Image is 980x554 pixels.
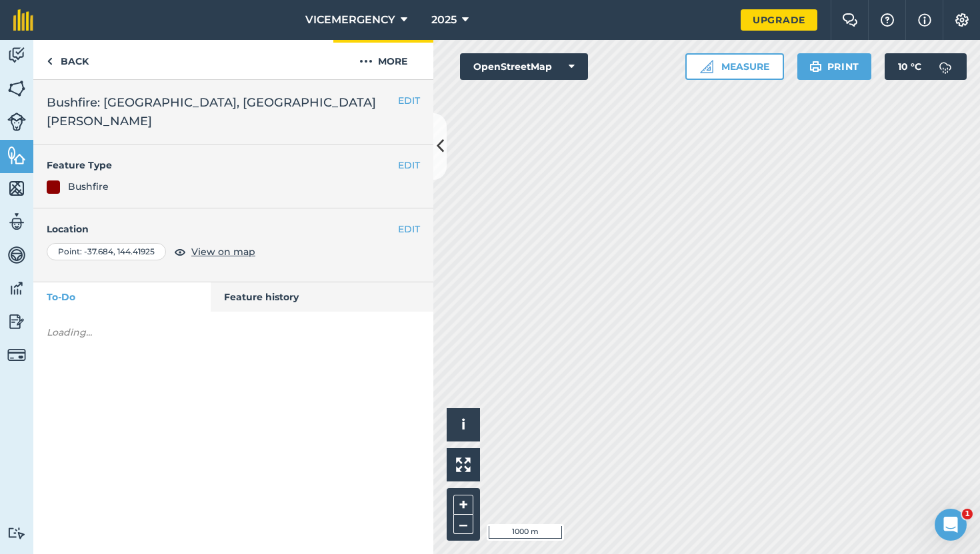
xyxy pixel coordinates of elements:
[7,113,26,131] img: svg+xml;base64,PD94bWwgdmVyc2lvbj0iMS4wIiBlbmNvZGluZz0idXRmLTgiPz4KPCEtLSBHZW5lcmF0b3I6IEFkb2JlIE...
[333,40,433,79] button: More
[431,12,457,28] span: 2025
[842,13,858,27] img: Two speech bubbles overlapping with the left bubble in the forefront
[741,9,817,31] a: Upgrade
[7,527,26,539] img: svg+xml;base64,PD94bWwgdmVyc2lvbj0iMS4wIiBlbmNvZGluZz0idXRmLTgiPz4KPCEtLSBHZW5lcmF0b3I6IEFkb2JlIE...
[305,12,395,28] span: VICEMERGENCY
[47,158,398,172] h4: Feature Type
[962,509,973,519] span: 1
[453,515,473,534] button: –
[174,244,255,260] button: View on map
[460,53,588,80] button: OpenStreetMap
[954,13,970,27] img: A cog icon
[47,53,53,69] img: svg+xml;base64,PHN2ZyB4bWxucz0iaHR0cDovL3d3dy53My5vcmcvMjAwMC9zdmciIHdpZHRoPSI5IiBoZWlnaHQ9IjI0Ii...
[7,278,26,298] img: svg+xml;base64,PD94bWwgdmVyc2lvbj0iMS4wIiBlbmNvZGluZz0idXRmLTgiPz4KPCEtLSBHZW5lcmF0b3I6IEFkb2JlIE...
[33,282,211,312] a: To-Do
[398,158,420,172] button: EDIT
[935,509,967,541] iframe: Intercom live chat
[211,282,434,312] a: Feature history
[7,79,26,99] img: svg+xml;base64,PHN2ZyB4bWxucz0iaHR0cDovL3d3dy53My5vcmcvMjAwMC9zdmciIHdpZHRoPSI1NiIgaGVpZ2h0PSI2MC...
[13,9,33,31] img: fieldmargin Logo
[47,326,92,338] em: Loading...
[47,93,420,131] h2: Bushfire: [GEOGRAPHIC_DATA], [GEOGRAPHIC_DATA][PERSON_NAME]
[191,244,255,259] span: View on map
[47,243,166,260] div: Point : -37.684 , 144.41925
[7,178,26,198] img: svg+xml;base64,PHN2ZyB4bWxucz0iaHR0cDovL3d3dy53My5vcmcvMjAwMC9zdmciIHdpZHRoPSI1NiIgaGVpZ2h0PSI2MC...
[456,457,471,472] img: Four arrows, one pointing top left, one top right, one bottom right and the last bottom left
[68,179,109,194] div: Bushfire
[453,495,473,515] button: +
[33,40,102,79] a: Back
[797,53,872,80] button: Print
[7,45,26,65] img: svg+xml;base64,PD94bWwgdmVyc2lvbj0iMS4wIiBlbmNvZGluZz0idXRmLTgiPz4KPCEtLSBHZW5lcmF0b3I6IEFkb2JlIE...
[359,53,373,69] img: svg+xml;base64,PHN2ZyB4bWxucz0iaHR0cDovL3d3dy53My5vcmcvMjAwMC9zdmciIHdpZHRoPSIyMCIgaGVpZ2h0PSIyNC...
[174,244,186,260] img: svg+xml;base64,PHN2ZyB4bWxucz0iaHR0cDovL3d3dy53My5vcmcvMjAwMC9zdmciIHdpZHRoPSIxOCIgaGVpZ2h0PSIyNC...
[932,53,959,80] img: svg+xml;base64,PD94bWwgdmVyc2lvbj0iMS4wIiBlbmNvZGluZz0idXRmLTgiPz4KPCEtLSBHZW5lcmF0b3I6IEFkb2JlIE...
[398,222,420,236] button: EDIT
[7,212,26,232] img: svg+xml;base64,PD94bWwgdmVyc2lvbj0iMS4wIiBlbmNvZGluZz0idXRmLTgiPz4KPCEtLSBHZW5lcmF0b3I6IEFkb2JlIE...
[885,53,967,80] button: 10 °C
[461,416,465,433] span: i
[809,59,822,75] img: svg+xml;base64,PHN2ZyB4bWxucz0iaHR0cDovL3d3dy53My5vcmcvMjAwMC9zdmciIHdpZHRoPSIxOSIgaGVpZ2h0PSIyNC...
[700,60,713,73] img: Ruler icon
[918,12,931,28] img: svg+xml;base64,PHN2ZyB4bWxucz0iaHR0cDovL3d3dy53My5vcmcvMjAwMC9zdmciIHdpZHRoPSIxNyIgaGVpZ2h0PSIxNy...
[898,53,921,80] span: 10 ° C
[47,222,420,236] h4: Location
[685,53,784,80] button: Measure
[7,346,26,364] img: svg+xml;base64,PD94bWwgdmVyc2lvbj0iMS4wIiBlbmNvZGluZz0idXRmLTgiPz4KPCEtLSBHZW5lcmF0b3I6IEFkb2JlIE...
[7,245,26,265] img: svg+xml;base64,PD94bWwgdmVyc2lvbj0iMS4wIiBlbmNvZGluZz0idXRmLTgiPz4KPCEtLSBHZW5lcmF0b3I6IEFkb2JlIE...
[879,13,895,27] img: A question mark icon
[447,408,480,441] button: i
[7,312,26,332] img: svg+xml;base64,PD94bWwgdmVyc2lvbj0iMS4wIiBlbmNvZGluZz0idXRmLTgiPz4KPCEtLSBHZW5lcmF0b3I6IEFkb2JlIE...
[398,93,420,108] button: EDIT
[7,145,26,165] img: svg+xml;base64,PHN2ZyB4bWxucz0iaHR0cDovL3d3dy53My5vcmcvMjAwMC9zdmciIHdpZHRoPSI1NiIgaGVpZ2h0PSI2MC...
